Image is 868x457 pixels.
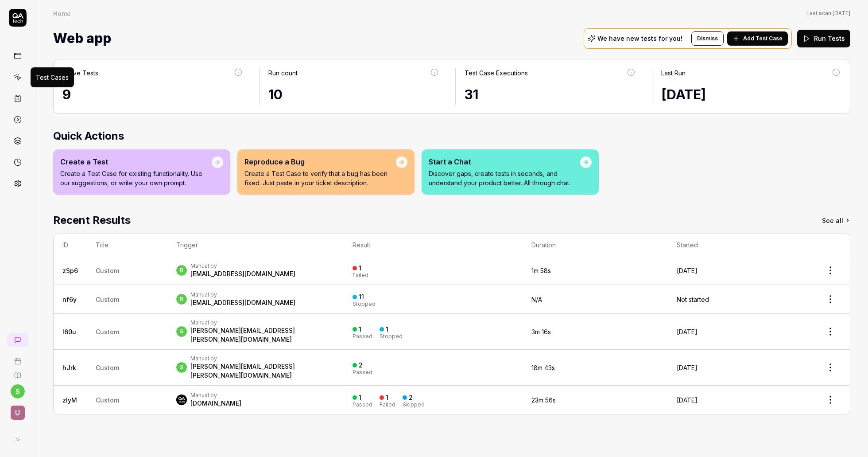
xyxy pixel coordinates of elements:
[353,301,376,307] div: Stopped
[677,396,697,404] time: [DATE]
[190,355,335,362] div: Manual by
[176,362,187,373] span: s
[677,328,697,336] time: [DATE]
[190,326,335,344] div: [PERSON_NAME][EMAIL_ADDRESS][PERSON_NAME][DOMAIN_NAME]
[62,396,77,404] a: zIyM
[190,362,335,380] div: [PERSON_NAME][EMAIL_ADDRESS][PERSON_NAME][DOMAIN_NAME]
[190,399,241,408] div: [DOMAIN_NAME]
[62,328,76,336] a: I60u
[60,156,212,167] div: Create a Test
[176,326,187,337] span: s
[380,402,395,407] div: Failed
[465,85,636,105] div: 31
[523,234,668,256] th: Duration
[62,296,77,303] a: nf6y
[353,370,372,375] div: Passed
[727,31,788,46] button: Add Test Case
[806,9,850,17] span: Last scan:
[677,267,697,274] time: [DATE]
[4,398,31,422] button: U
[353,273,368,278] div: Failed
[176,265,187,276] span: r
[268,85,440,105] div: 10
[531,328,551,336] time: 3m 16s
[36,73,69,82] div: Test Cases
[797,30,850,47] button: Run Tests
[429,169,580,187] p: Discover gaps, create tests in seconds, and understand your product better. All through chat.
[359,361,363,369] div: 2
[96,267,119,274] span: Custom
[668,285,811,314] td: Not started
[531,364,555,371] time: 18m 43s
[244,156,396,167] div: Reproduce a Bug
[62,85,243,105] div: 9
[96,328,119,336] span: Custom
[190,298,295,307] div: [EMAIL_ADDRESS][DOMAIN_NAME]
[62,68,98,78] div: Active Tests
[386,394,388,402] div: 1
[53,27,111,50] span: Web app
[409,394,413,402] div: 2
[344,234,523,256] th: Result
[176,294,187,305] span: r
[661,86,706,102] time: [DATE]
[353,334,372,339] div: Passed
[4,351,31,365] a: Book a call with us
[743,35,783,43] span: Add Test Case
[96,296,119,303] span: Custom
[386,325,388,333] div: 1
[380,334,403,339] div: Stopped
[268,68,298,78] div: Run count
[54,234,87,256] th: ID
[96,396,119,404] span: Custom
[668,234,811,256] th: Started
[531,396,556,404] time: 23m 56s
[353,402,372,407] div: Passed
[62,267,78,274] a: zSp6
[429,156,580,167] div: Start a Chat
[87,234,167,256] th: Title
[11,384,25,398] button: s
[190,319,335,326] div: Manual by
[190,291,295,298] div: Manual by
[11,406,25,420] span: U
[7,333,28,347] a: New conversation
[806,9,850,17] button: Last scan:[DATE]
[62,364,76,371] a: hJrk
[531,296,542,303] span: N/A
[190,270,295,278] div: [EMAIL_ADDRESS][DOMAIN_NAME]
[691,31,724,46] button: Dismiss
[359,293,364,301] div: 11
[4,365,31,379] a: Documentation
[833,10,850,16] time: [DATE]
[244,169,396,187] p: Create a Test Case to verify that a bug has been fixed. Just paste in your ticket description.
[661,68,686,78] div: Last Run
[597,35,682,42] p: We have new tests for you!
[53,212,131,228] h2: Recent Results
[677,364,697,371] time: [DATE]
[359,264,361,272] div: 1
[822,212,850,228] a: See all
[96,364,119,371] span: Custom
[190,262,295,270] div: Manual by
[403,402,425,407] div: Skipped
[60,169,212,187] p: Create a Test Case for existing functionality. Use our suggestions, or write your own prompt.
[359,394,361,402] div: 1
[176,395,187,405] img: 7ccf6c19-61ad-4a6c-8811-018b02a1b829.jpg
[53,128,850,144] h2: Quick Actions
[167,234,344,256] th: Trigger
[465,68,528,78] div: Test Case Executions
[53,9,71,18] div: Home
[190,392,241,399] div: Manual by
[531,267,551,274] time: 1m 58s
[359,325,361,333] div: 1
